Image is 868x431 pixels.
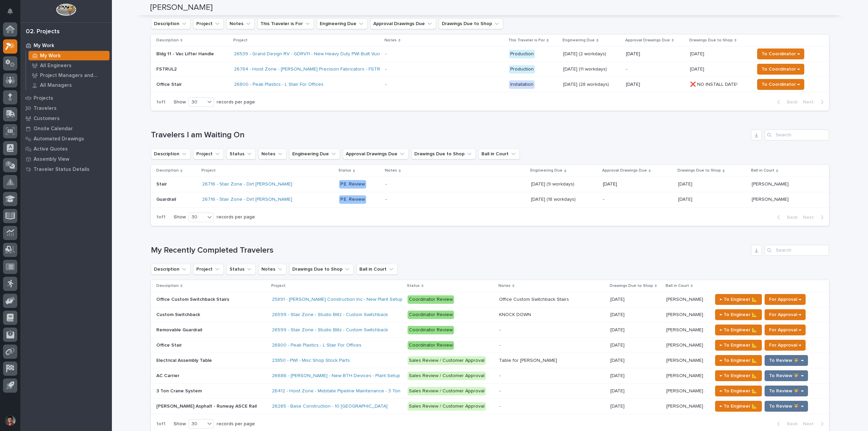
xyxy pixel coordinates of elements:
p: [DATE] [610,372,626,379]
p: [DATE] [610,402,626,409]
div: 30 [189,214,205,221]
span: Back [783,421,797,427]
a: My Work [26,51,112,60]
p: [DATE] [678,195,694,202]
span: To Review 👨‍🏭 → [769,387,804,395]
span: Next [803,421,818,427]
p: Project Managers and Engineers [40,73,107,79]
div: P.E. Review [339,180,366,189]
p: [DATE] [610,387,626,394]
button: ← To Engineer 📐 [715,294,762,305]
p: Ball in Court [751,167,774,174]
span: ← To Engineer 📐 [719,295,757,303]
button: Approval Drawings Due [370,18,436,29]
p: Description [156,282,179,290]
button: ← To Engineer 📐 [715,340,762,351]
p: Guardrail [156,195,177,202]
p: [DATE] (9 workdays) [531,180,576,187]
div: Sales Review / Customer Approval [408,402,486,411]
tr: GuardrailGuardrail 26716 - Stair Zone - Dirt [PERSON_NAME] P.E. Review- [DATE] (18 workdays)[DATE... [151,192,829,207]
div: P.E. Review [339,195,366,204]
a: Automated Drawings [20,134,112,144]
span: ← To Engineer 📐 [719,387,757,395]
button: Next [800,99,829,105]
span: To Coordinator → [762,65,800,73]
button: Engineering Due [289,149,340,159]
p: [PERSON_NAME] [666,326,705,333]
p: Engineering Due [530,167,563,174]
p: Show [174,421,186,427]
p: FSTRUL2 [156,66,229,72]
p: [PERSON_NAME] [752,195,790,202]
a: Assembly View [20,154,112,164]
tr: 3 Ton Crane System3 Ton Crane System 26412 - Hoist Zone - Midstate Pipeline Maintenance - 3 Ton C... [151,384,829,399]
p: Project [201,167,216,174]
div: 30 [189,420,205,428]
button: ← To Engineer 📐 [715,401,762,412]
p: Travelers [34,105,57,112]
p: Bldg 11 - Vac Lifter Handle [156,51,229,57]
button: Notes [226,18,255,29]
tr: Bldg 11 - Vac Lifter Handle26539 - Grand Design RV - GDRV11 - New Heavy Duty PWI Built Vucuum - P... [151,46,829,62]
span: ← To Engineer 📐 [719,311,757,319]
button: To Review 👨‍🏭 → [765,370,808,381]
p: All Managers [40,82,72,89]
p: Onsite Calendar [34,126,73,132]
p: records per page [217,99,255,105]
p: [DATE] [610,356,626,364]
button: ← To Engineer 📐 [715,370,762,381]
a: 25891 - [PERSON_NAME] Construction Inc - New Plant Setup - Mezzanine Project [272,297,447,302]
button: ← To Engineer 📐 [715,309,762,320]
p: Office Custom Switchback Stairs [156,295,231,302]
div: - [499,388,500,394]
button: Project [193,18,224,29]
span: To Review 👨‍🏭 → [769,402,804,410]
button: To Coordinator → [757,79,804,90]
span: To Review 👨‍🏭 → [769,356,804,365]
tr: StairStair 26716 - Stair Zone - Dirt [PERSON_NAME] P.E. Review- [DATE] (9 workdays)[DATE] (9 work... [151,177,829,192]
input: Search [765,245,829,256]
p: - [626,66,685,72]
a: All Engineers [26,61,112,70]
p: Description [156,37,179,44]
button: Notes [258,149,287,159]
a: 26539 - Grand Design RV - GDRV11 - New Heavy Duty PWI Built Vucuum [234,51,388,57]
p: [DATE] (18 workdays) [531,195,577,202]
button: Next [800,421,829,427]
span: Next [803,99,818,105]
span: ← To Engineer 📐 [719,402,757,410]
p: [PERSON_NAME] [666,356,705,364]
p: 3 Ton Crane System [156,387,203,394]
button: Drawings Due to Shop [289,264,354,275]
p: [DATE] [610,295,626,302]
img: Workspace Logo [56,3,76,16]
tr: FSTRUL226784 - Hoist Zone - [PERSON_NAME] Precision Fabricators - FSTRUL2 Crane System - Producti... [151,62,829,77]
button: This Traveler is For [257,18,314,29]
div: KNOCK DOWN [499,312,531,318]
button: ← To Engineer 📐 [715,325,762,335]
div: Coordinator Review [408,341,454,350]
input: Search [765,130,829,140]
button: Drawings Due to Shop [411,149,476,159]
button: To Review 👨‍🏭 → [765,355,808,366]
button: Next [800,214,829,220]
p: AC Carrier [156,372,181,379]
h2: [PERSON_NAME] [150,3,213,13]
p: [DATE] [626,82,685,87]
p: Automated Drawings [34,136,84,142]
div: Office Custom Switchback Stairs [499,297,569,302]
a: Customers [20,113,112,123]
p: [DATE] [678,180,694,187]
a: Travelers [20,103,112,113]
span: For Approval → [769,326,801,334]
span: To Coordinator → [762,50,800,58]
p: [PERSON_NAME] [666,311,705,318]
p: Customers [34,116,60,122]
button: Ball in Court [356,264,398,275]
button: Back [772,421,800,427]
p: 1 of 1 [151,209,171,226]
button: Status [226,149,256,159]
button: Description [151,18,191,29]
p: Status [407,282,420,290]
p: Office Stair [156,341,183,348]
